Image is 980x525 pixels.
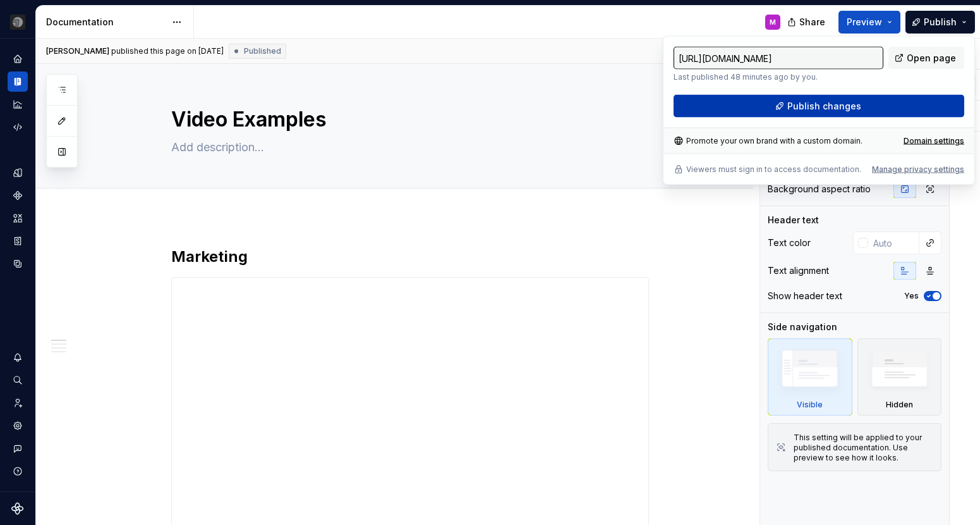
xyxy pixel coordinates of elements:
button: Preview [838,11,900,34]
span: Preview [847,16,882,28]
div: Text color [768,237,811,249]
div: Documentation [46,16,166,28]
span: Open page [907,52,956,65]
img: 3ce36157-9fde-47d2-9eb8-fa8ebb961d3d.png [10,15,25,30]
span: Published [244,46,281,56]
button: Share [781,11,833,34]
span: Publish [924,16,957,28]
p: Last published 48 minutes ago by you. [674,72,883,82]
a: Code automation [8,117,28,137]
textarea: Video Examples [169,104,646,135]
div: Text alignment [768,264,829,277]
button: Manage privacy settings [872,164,964,175]
div: Background aspect ratio [768,183,871,195]
div: This setting will be applied to your published documentation. Use preview to see how it looks. [794,433,933,463]
a: Home [8,49,28,69]
a: Analytics [8,94,28,114]
span: Share [799,16,825,28]
div: Show header text [768,290,842,302]
button: Publish [905,11,975,34]
label: Yes [904,291,919,301]
a: Invite team [8,393,28,413]
a: Components [8,185,28,206]
div: M [770,17,776,27]
a: Open page [888,47,964,70]
h2: Marketing [171,247,649,267]
input: Auto [868,232,919,254]
a: Design tokens [8,163,28,183]
svg: Supernova Logo [11,502,24,515]
span: [PERSON_NAME] [46,46,109,56]
a: Domain settings [904,136,964,146]
div: Visible [797,400,823,410]
button: Search ⌘K [8,370,28,390]
a: Settings [8,416,28,436]
p: Viewers must sign in to access documentation. [686,164,861,175]
div: Hidden [886,400,913,410]
a: Data sources [8,254,28,274]
a: Assets [8,208,28,228]
button: Contact support [8,438,28,459]
div: published this page on [DATE] [111,46,224,56]
a: Storybook stories [8,231,28,251]
div: Visible [768,338,852,416]
button: Notifications [8,347,28,367]
div: Side navigation [768,321,837,333]
a: Documentation [8,71,28,92]
div: Hidden [857,338,942,416]
div: Header text [768,214,819,226]
button: Publish changes [674,95,964,118]
span: Publish changes [787,100,861,113]
div: Promote your own brand with a custom domain. [674,136,862,146]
